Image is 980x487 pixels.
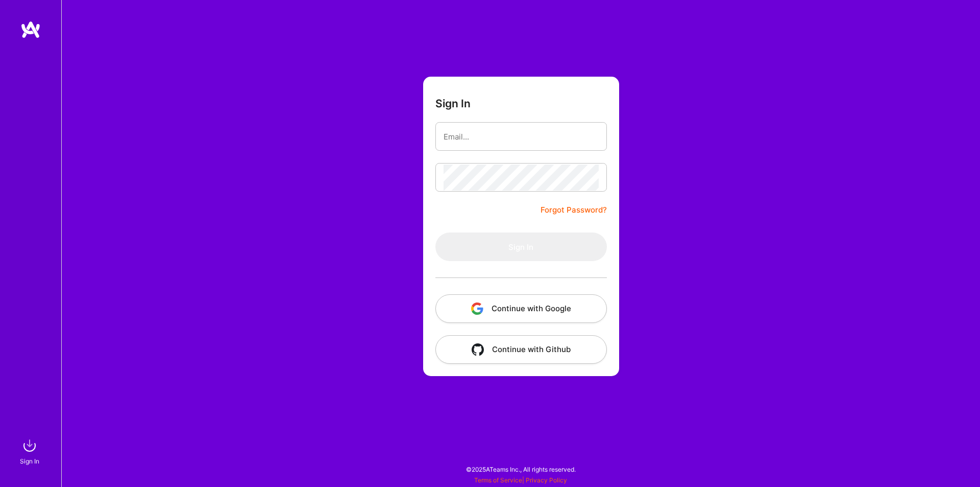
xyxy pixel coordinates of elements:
[20,456,39,467] div: Sign In
[435,97,471,110] h3: Sign In
[20,20,41,39] img: logo
[472,343,484,356] img: icon
[474,476,567,484] span: |
[474,476,522,484] a: Terms of Service
[471,303,483,315] img: icon
[61,456,980,482] div: © 2025 ATeams Inc., All rights reserved.
[526,476,567,484] a: Privacy Policy
[541,204,607,216] a: Forgot Password?
[435,233,607,261] button: Sign In
[19,435,40,456] img: sign in
[444,124,599,150] input: Email...
[435,335,607,364] button: Continue with Github
[435,294,607,323] button: Continue with Google
[21,435,40,467] a: sign inSign In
